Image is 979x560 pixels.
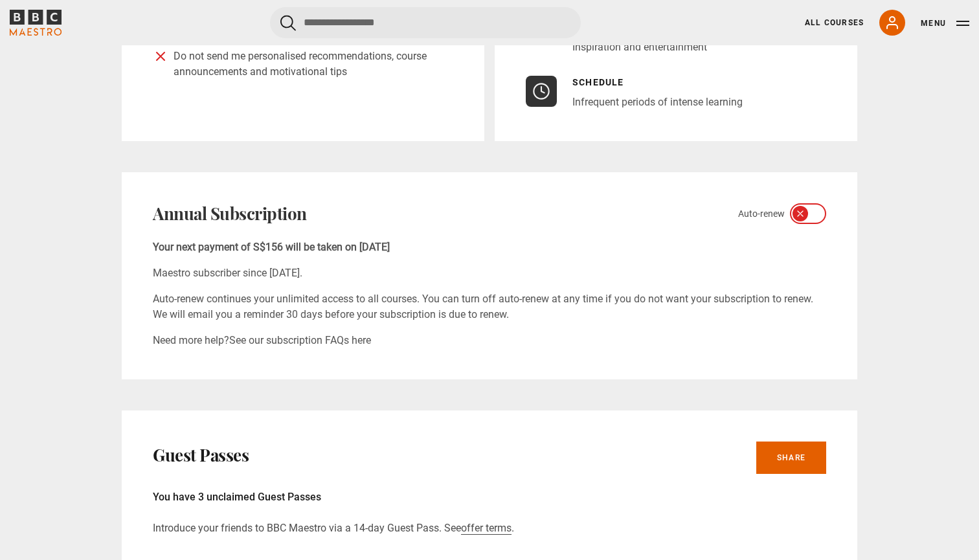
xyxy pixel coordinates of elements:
[756,442,826,474] a: Share
[805,17,864,28] a: All Courses
[153,521,826,536] p: Introduce your friends to BBC Maestro via a 14-day Guest Pass. See .
[280,15,296,31] button: Submit the search query
[153,241,390,253] b: Your next payment of S$156 will be taken on [DATE]
[153,445,249,465] h2: Guest Passes
[461,522,512,535] a: offer terms
[921,17,969,30] button: Toggle navigation
[153,489,826,505] p: You have 3 unclaimed Guest Passes
[153,265,826,281] p: Maestro subscriber since [DATE].
[572,95,743,110] p: Infrequent periods of intense learning
[229,334,371,346] a: See our subscription FAQs here
[153,333,826,348] p: Need more help?
[572,39,725,55] li: Inspiration and entertainment
[10,10,62,36] svg: BBC Maestro
[572,76,743,89] p: Schedule
[153,203,307,224] h2: Annual Subscription
[153,291,826,322] p: Auto-renew continues your unlimited access to all courses. You can turn off auto-renew at any tim...
[738,207,785,221] span: Auto-renew
[174,49,453,80] p: Do not send me personalised recommendations, course announcements and motivational tips
[270,7,581,38] input: Search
